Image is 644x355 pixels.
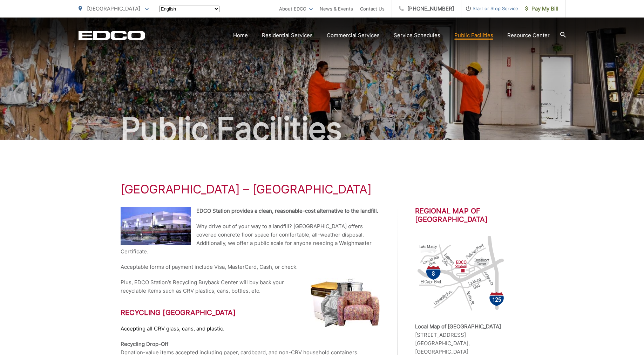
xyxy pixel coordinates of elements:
a: Home [233,31,248,40]
a: Public Facilities [454,31,493,40]
h2: Regional Map of [GEOGRAPHIC_DATA] [415,207,524,224]
a: Commercial Services [327,31,380,40]
h2: Recycling [GEOGRAPHIC_DATA] [121,308,380,317]
img: map [415,231,506,315]
a: News & Events [320,5,353,13]
a: Residential Services [262,31,313,40]
strong: Recycling Drop-Off [121,341,168,347]
strong: EDCO Station provides a clean, reasonable-cost alternative to the landfill. [196,207,378,214]
p: Acceptable forms of payment include Visa, MasterCard, Cash, or check. [121,263,380,271]
a: EDCD logo. Return to the homepage. [79,30,145,40]
img: EDCO Station La Mesa [121,207,191,245]
p: Why drive out of your way to a landfill? [GEOGRAPHIC_DATA] offers covered concrete floor space fo... [121,222,380,256]
select: Select a language [159,6,219,12]
p: Plus, EDCO Station’s Recycling Buyback Center will buy back your recyclable items such as CRV pla... [121,278,380,295]
a: Service Schedules [394,31,440,40]
a: About EDCO [279,5,313,13]
h1: [GEOGRAPHIC_DATA] – [GEOGRAPHIC_DATA] [121,182,524,196]
img: Bulky Trash [310,278,380,327]
strong: Local Map of [GEOGRAPHIC_DATA] [415,323,501,330]
span: Accepting all CRV glass, cans, and plastic. [121,325,224,332]
span: Pay My Bill [525,5,558,13]
h2: Public Facilities [79,111,566,146]
a: Contact Us [360,5,385,13]
a: Resource Center [507,31,550,40]
span: [GEOGRAPHIC_DATA] [87,5,140,12]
